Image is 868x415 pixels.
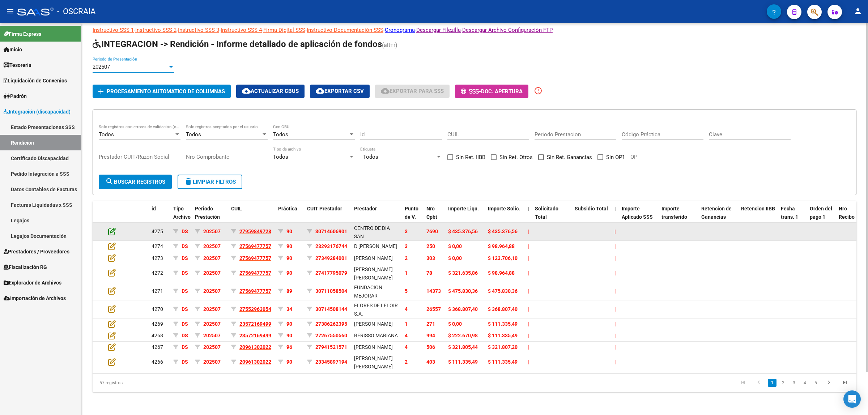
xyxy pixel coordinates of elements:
[182,306,188,312] span: DS
[614,321,616,327] span: |
[354,283,399,341] div: FUNDACION MEJORAR ESTUDIANDO TRABAJANDO PARA ASCENDER SOCIALMENTE ( M.E.T.A.S.)
[448,321,462,327] span: $ 0,00
[426,306,441,312] span: 26557
[405,344,408,350] span: 4
[93,27,134,33] a: Instructivo SSS 1
[614,288,616,294] span: |
[4,46,22,54] span: Inicio
[239,306,271,312] span: 27552963054
[307,206,342,211] span: CUIT Prestador
[278,206,297,211] span: Práctica
[698,201,738,233] datatable-header-cell: Retencion de Ganancias
[448,243,462,249] span: $ 0,00
[170,201,192,233] datatable-header-cell: Tipo Archivo
[499,153,533,162] span: Sin Ret. Otros
[203,333,221,338] span: 202507
[152,242,167,251] div: 4274
[239,321,271,327] span: 23572169499
[426,243,435,249] span: 250
[375,85,450,98] button: Exportar para SSS
[488,321,518,327] span: $ 111.335,49
[800,379,809,387] a: 4
[843,390,861,408] div: Open Intercom Messenger
[448,255,462,261] span: $ 0,00
[528,306,529,312] span: |
[485,201,525,233] datatable-header-cell: Importe Solic.
[315,344,347,350] span: 27941521571
[381,86,390,95] mat-icon: cloud_download
[455,85,528,98] button: -Doc. Apertura
[173,206,191,220] span: Tipo Archivo
[4,294,66,302] span: Importación de Archivos
[93,85,231,98] button: Procesamiento automatico de columnas
[528,321,529,327] span: |
[822,379,836,387] a: go to next page
[286,228,292,234] span: 90
[405,333,408,338] span: 4
[107,88,225,95] span: Procesamiento automatico de columnas
[385,27,415,33] a: Cronograma
[788,377,799,389] li: page 3
[768,379,776,387] a: 1
[97,87,105,96] mat-icon: add
[6,7,14,16] mat-icon: menu
[405,255,408,261] span: 2
[426,359,435,365] span: 403
[152,227,167,236] div: 4275
[354,242,397,251] div: D [PERSON_NAME]
[488,228,518,234] span: $ 435.376,56
[354,224,399,257] div: CENTRO DE DIA SAN [PERSON_NAME] S.R.L.
[93,39,382,49] span: INTEGRACION -> Rendición - Informe detallado de aplicación de fondos
[426,206,437,220] span: Nro Cpbt
[488,206,520,211] span: Importe Solic.
[354,354,399,371] div: [PERSON_NAME] [PERSON_NAME]
[547,153,592,162] span: Sin Ret. Ganancias
[528,255,529,261] span: |
[178,27,219,33] a: Instructivo SSS 3
[4,248,69,256] span: Prestadores / Proveedores
[781,206,798,220] span: Fecha trans. 1
[182,344,188,350] span: DS
[738,201,778,233] datatable-header-cell: Retencion IIBB
[182,255,188,261] span: DS
[405,270,408,276] span: 1
[184,179,236,185] span: Limpiar filtros
[424,201,445,233] datatable-header-cell: Nro Cpbt
[448,359,478,365] span: $ 111.335,49
[286,359,292,365] span: 90
[448,228,478,234] span: $ 435.376,56
[839,206,855,220] span: Nro Recibo
[228,201,275,233] datatable-header-cell: CUIL
[315,321,347,327] span: 27386262395
[360,154,381,160] span: --Todos--
[614,206,616,211] span: |
[354,320,393,328] div: [PERSON_NAME]
[239,255,271,261] span: 27569477757
[149,201,170,233] datatable-header-cell: id
[405,206,418,220] span: Punto de V.
[186,131,201,138] span: Todos
[426,255,435,261] span: 303
[448,306,478,312] span: $ 368.807,40
[152,343,167,351] div: 4267
[525,201,532,233] datatable-header-cell: |
[4,77,67,85] span: Liquidación de Convenios
[426,228,438,234] span: 7690
[488,288,518,294] span: $ 475.830,36
[854,7,862,16] mat-icon: person
[838,379,852,387] a: go to last page
[152,269,167,277] div: 4272
[263,27,305,33] a: Firma Digital SSS
[203,288,221,294] span: 202507
[239,228,271,234] span: 27959849728
[426,344,435,350] span: 506
[528,206,529,211] span: |
[286,288,292,294] span: 89
[192,201,228,233] datatable-header-cell: Periodo Prestación
[203,306,221,312] span: 202507
[195,206,220,220] span: Periodo Prestación
[767,377,778,389] li: page 1
[275,201,304,233] datatable-header-cell: Práctica
[152,287,167,295] div: 4271
[488,306,518,312] span: $ 368.807,40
